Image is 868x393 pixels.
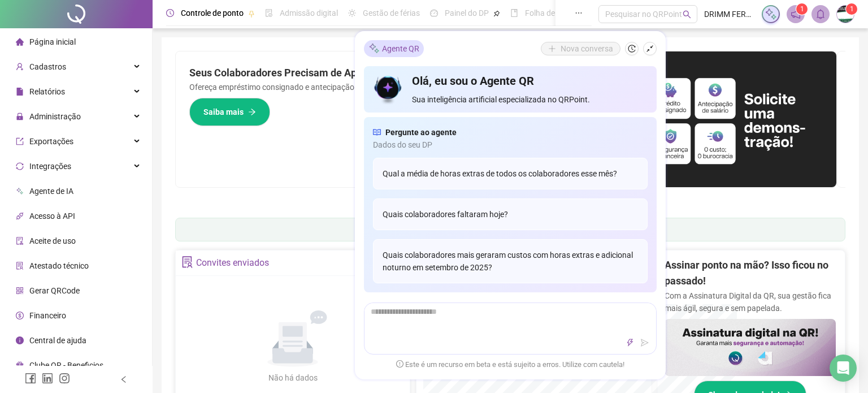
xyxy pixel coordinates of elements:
span: Admissão digital [280,8,338,18]
div: Open Intercom Messenger [830,355,857,382]
p: Com a Assinatura Digital da QR, sua gestão fica mais ágil, segura e sem papelada. [665,290,836,314]
span: gift [16,361,24,369]
span: Dados do seu DP [373,139,648,151]
p: Ofereça empréstimo consignado e antecipação salarial com o QRPoint Crédito. [189,81,493,93]
div: Não há dados [241,372,345,384]
button: thunderbolt [623,336,637,349]
span: export [16,137,24,145]
h2: Assinar ponto na mão? Isso ficou no passado! [665,257,836,290]
img: banner%2F02c71560-61a6-44d4-94b9-c8ab97240462.png [665,319,836,376]
span: Clube QR - Beneficios [29,361,103,370]
span: Gerar QRCode [29,286,80,295]
span: history [628,45,636,53]
img: 73 [837,6,854,23]
span: Painel do DP [445,8,489,18]
span: Relatórios [29,87,65,96]
div: Convites enviados [196,253,269,273]
img: sparkle-icon.fc2bf0ac1784a2077858766a79e2daf3.svg [368,42,380,54]
span: 1 [850,5,854,13]
span: user-add [16,63,24,71]
button: send [638,336,652,349]
span: file-done [265,9,273,17]
span: Cadastros [29,62,66,71]
span: Página inicial [29,37,76,46]
span: info-circle [16,336,24,344]
img: sparkle-icon.fc2bf0ac1784a2077858766a79e2daf3.svg [765,8,777,20]
span: read [373,126,381,139]
span: Acesso à API [29,211,75,221]
span: arrow-right [248,108,256,116]
span: audit [16,237,24,245]
button: Saiba mais [189,98,270,126]
span: dollar [16,312,24,319]
span: Folha de pagamento [525,8,597,18]
span: Pergunte ao agente [385,126,457,139]
span: Agente de IA [29,187,73,196]
span: Integrações [29,162,71,171]
span: book [510,9,518,17]
span: Saiba mais [203,106,244,118]
img: icon [373,73,403,106]
span: qrcode [16,287,24,295]
span: api [16,212,24,220]
sup: 1 [796,3,808,15]
span: search [683,10,691,19]
span: Este é um recurso em beta e está sujeito a erros. Utilize com cautela! [396,359,624,370]
span: thunderbolt [626,339,634,347]
span: solution [16,262,24,270]
span: shrink [646,45,654,53]
button: Nova conversa [541,42,620,55]
h2: Seus Colaboradores Precisam de Apoio Financeiro? [189,65,493,81]
span: solution [181,256,193,268]
span: Sua inteligência artificial especializada no QRPoint. [412,93,648,106]
span: home [16,38,24,46]
div: Quais colaboradores faltaram hoje? [373,198,648,230]
span: DRIMM FERRAMENTAS [704,8,755,20]
span: dashboard [430,9,438,17]
div: Qual a média de horas extras de todos os colaboradores esse mês? [373,158,648,189]
span: sun [348,9,356,17]
sup: Atualize o seu contato no menu Meus Dados [846,3,857,15]
span: linkedin [42,373,53,384]
span: Administração [29,112,81,121]
div: Quais colaboradores mais geraram custos com horas extras e adicional noturno em setembro de 2025? [373,239,648,283]
span: 1 [800,5,804,13]
span: left [120,375,128,383]
span: clock-circle [166,9,174,17]
span: Atestado técnico [29,261,89,270]
span: exclamation-circle [396,360,403,368]
span: pushpin [248,10,255,17]
span: file [16,88,24,96]
span: notification [791,9,801,19]
span: ellipsis [575,9,583,17]
span: facebook [25,373,36,384]
span: Controle de ponto [181,8,244,18]
span: instagram [59,373,70,384]
span: sync [16,162,24,170]
h4: Olá, eu sou o Agente QR [412,73,648,89]
span: lock [16,113,24,120]
span: Central de ajuda [29,336,86,345]
div: Agente QR [364,40,424,57]
span: Exportações [29,137,73,146]
span: Financeiro [29,311,66,320]
img: banner%2F11e687cd-1386-4cbd-b13b-7bd81425532d.png [506,51,837,187]
span: Aceite de uso [29,236,76,245]
span: bell [815,9,826,19]
span: pushpin [493,10,500,17]
span: Gestão de férias [363,8,420,18]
